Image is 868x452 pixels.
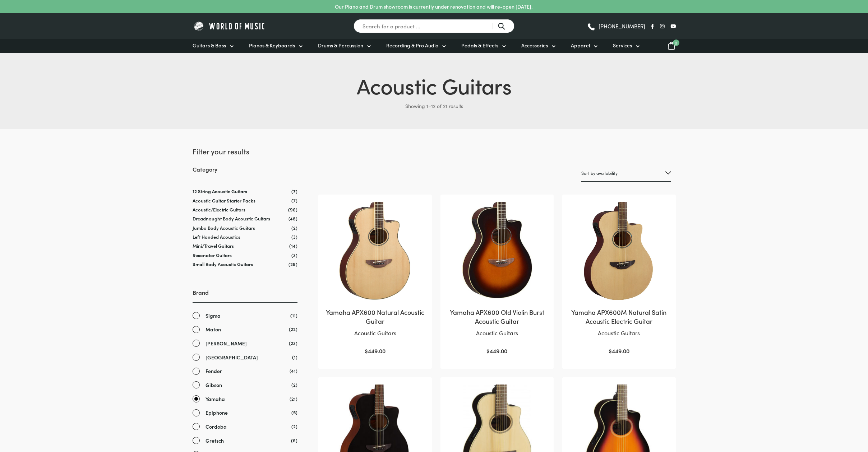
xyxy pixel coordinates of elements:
[193,233,240,240] a: Left Handed Acoustics
[193,312,297,320] a: Sigma
[609,347,612,355] span: $
[206,395,225,403] span: Yamaha
[290,367,297,374] span: (41)
[193,381,297,389] a: Gibson
[206,423,227,431] span: Cordoba
[673,39,679,46] span: 0
[193,409,297,417] a: Epiphone
[193,423,297,431] a: Cordoba
[193,367,297,375] a: Fender
[569,328,668,338] p: Acoustic Guitars
[613,42,632,49] span: Services
[325,202,424,356] a: Yamaha APX600 Natural Acoustic GuitarAcoustic Guitars $449.00
[325,202,424,300] img: Yamaha APX600
[291,252,297,258] span: (3)
[193,42,226,49] span: Guitars & Bass
[448,328,546,338] p: Acoustic Guitars
[193,197,255,204] a: Acoustic Guitar Starter Packs
[365,347,368,355] span: $
[386,42,438,49] span: Recording & Pro Audio
[335,3,532,10] p: Our Piano and Drum showroom is currently under renovation and will re-open [DATE].
[193,206,245,213] a: Acoustic/Electric Guitars
[521,42,548,49] span: Accessories
[206,409,228,417] span: Epiphone
[193,165,297,179] h3: Category
[249,42,295,49] span: Pianos & Keyboards
[325,308,424,326] h2: Yamaha APX600 Natural Acoustic Guitar
[569,308,668,326] h2: Yamaha APX600M Natural Satin Acoustic Electric Guitar
[291,381,297,388] span: (2)
[193,261,253,267] a: Small Body Acoustic Guitars
[448,202,546,356] a: Yamaha APX600 Old Violin Burst Acoustic GuitarAcoustic Guitars $449.00
[486,347,507,355] bdi: 449.00
[193,353,297,362] a: [GEOGRAPHIC_DATA]
[206,325,221,334] span: Maton
[206,381,222,389] span: Gibson
[569,202,668,356] a: Yamaha APX600M Natural Satin Acoustic Electric GuitarAcoustic Guitars $449.00
[486,347,490,355] span: $
[206,353,258,362] span: [GEOGRAPHIC_DATA]
[193,252,232,258] a: Resonator Guitars
[193,242,234,249] a: Mini/Travel Guitars
[193,437,297,445] a: Gretsch
[193,70,676,100] h1: Acoustic Guitars
[193,288,297,302] h3: Brand
[571,42,590,49] span: Apparel
[291,188,297,194] span: (7)
[291,437,297,444] span: (6)
[290,395,297,402] span: (21)
[206,367,222,375] span: Fender
[206,437,224,445] span: Gretsch
[764,373,868,452] iframe: Chat with our support team
[599,23,645,29] span: [PHONE_NUMBER]
[569,202,668,300] img: Yamaha APX600M Natural Satin Acoustic Electric Guitar Front
[289,325,297,333] span: (22)
[325,328,424,338] p: Acoustic Guitars
[288,261,297,267] span: (29)
[288,206,297,213] span: (96)
[193,146,297,156] h2: Filter your results
[193,100,676,112] p: Showing 1–12 of 21 results
[448,308,546,326] h2: Yamaha APX600 Old Violin Burst Acoustic Guitar
[354,19,514,33] input: Search for a product ...
[193,224,255,231] a: Jumbo Body Acoustic Guitars
[290,312,297,319] span: (11)
[193,395,297,403] a: Yamaha
[448,202,546,300] img: Yamaha APX600 Old Violin Burst Body
[291,409,297,416] span: (5)
[289,243,297,249] span: (14)
[193,188,247,195] a: 12 String Acoustic Guitars
[318,42,363,49] span: Drums & Percussion
[291,197,297,204] span: (7)
[365,347,385,355] bdi: 449.00
[193,215,270,222] a: Dreadnought Body Acoustic Guitars
[193,325,297,334] a: Maton
[193,20,266,32] img: World of Music
[291,225,297,231] span: (2)
[193,339,297,348] a: [PERSON_NAME]
[206,339,247,348] span: [PERSON_NAME]
[292,353,297,361] span: (1)
[291,423,297,430] span: (2)
[206,312,221,320] span: Sigma
[461,42,498,49] span: Pedals & Effects
[587,21,645,32] a: [PHONE_NUMBER]
[291,234,297,240] span: (3)
[609,347,629,355] bdi: 449.00
[289,339,297,347] span: (23)
[581,165,671,182] select: Shop order
[288,215,297,222] span: (48)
